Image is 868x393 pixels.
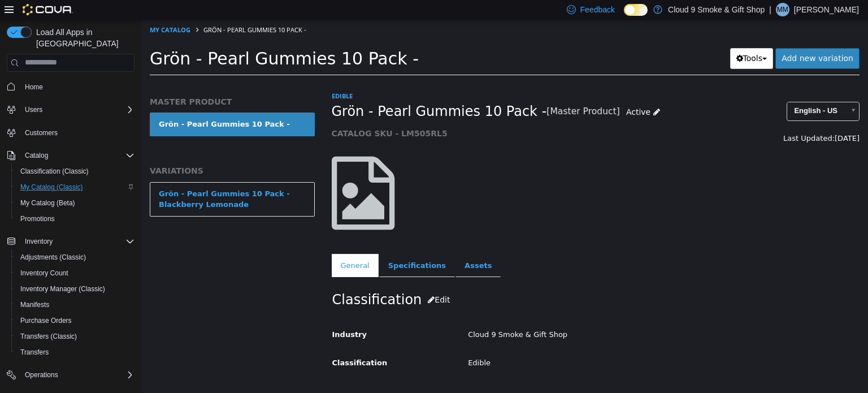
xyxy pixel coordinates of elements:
[8,93,173,116] a: Grön - Pearl Gummies 10 Pack -
[20,368,134,382] span: Operations
[20,332,77,341] span: Transfers (Classic)
[32,27,134,49] span: Load All Apps in [GEOGRAPHIC_DATA]
[8,146,173,156] h5: VARIATIONS
[8,77,173,87] h5: MASTER PRODUCT
[25,370,58,379] span: Operations
[20,126,134,140] span: Customers
[190,72,211,80] a: Edible
[18,169,164,191] div: Grön - Pearl Gummies 10 Pack - Blackberry Lemonade
[20,80,47,94] a: Home
[191,339,246,347] span: Classification
[794,3,859,16] p: [PERSON_NAME]
[25,151,48,160] span: Catalog
[11,313,139,329] button: Purchase Orders
[646,83,703,100] span: English - US
[16,314,134,327] span: Purchase Orders
[589,28,632,49] button: Tools
[20,198,75,208] span: My Catalog (Beta)
[11,265,139,281] button: Inventory Count
[318,305,726,325] div: Cloud 9 Smoke & Gift Shop
[20,269,68,278] span: Inventory Count
[16,282,134,296] span: Inventory Manager (Classic)
[20,80,134,94] span: Home
[16,196,80,210] a: My Catalog (Beta)
[624,4,648,16] input: Dark Mode
[20,235,134,248] span: Inventory
[16,266,134,280] span: Inventory Count
[11,179,139,195] button: My Catalog (Classic)
[16,282,110,296] a: Inventory Manager (Classic)
[16,314,76,327] a: Purchase Orders
[776,3,789,16] div: Michael M. McPhillips
[693,114,718,123] span: [DATE]
[16,165,134,178] span: Classification (Classic)
[645,82,718,101] a: English - US
[16,212,134,226] span: Promotions
[16,251,90,264] a: Adjustments (Classic)
[25,83,43,92] span: Home
[11,281,139,297] button: Inventory Manager (Classic)
[23,4,73,15] img: Cova
[20,253,86,262] span: Adjustments (Classic)
[20,149,134,162] span: Catalog
[11,329,139,344] button: Transfers (Classic)
[16,346,134,359] span: Transfers
[2,124,139,141] button: Customers
[16,180,88,194] a: My Catalog (Classic)
[624,16,624,16] span: Dark Mode
[25,237,53,246] span: Inventory
[11,211,139,227] button: Promotions
[20,103,134,116] span: Users
[2,79,139,95] button: Home
[16,212,59,226] a: Promotions
[11,163,139,179] button: Classification (Classic)
[16,266,73,280] a: Inventory Count
[769,3,771,16] p: |
[20,235,57,248] button: Inventory
[777,3,788,16] span: MM
[405,88,479,97] small: [Master Product]
[238,234,314,258] a: Specifications
[25,128,58,137] span: Customers
[16,298,134,312] span: Manifests
[20,300,49,309] span: Manifests
[280,270,315,291] button: Edit
[20,284,105,293] span: Inventory Manager (Classic)
[580,4,615,15] span: Feedback
[16,196,134,210] span: My Catalog (Beta)
[11,297,139,313] button: Manifests
[16,298,54,312] a: Manifests
[318,334,726,353] div: Edible
[8,29,277,49] span: Grön - Pearl Gummies 10 Pack -
[20,167,89,176] span: Classification (Classic)
[20,368,63,382] button: Operations
[2,148,139,163] button: Catalog
[20,316,72,325] span: Purchase Orders
[20,183,83,192] span: My Catalog (Classic)
[16,330,134,343] span: Transfers (Classic)
[20,348,49,357] span: Transfers
[16,330,81,343] a: Transfers (Classic)
[16,180,134,194] span: My Catalog (Classic)
[191,270,718,291] h2: Classification
[485,88,509,97] span: Active
[2,234,139,249] button: Inventory
[8,6,49,14] a: My Catalog
[11,249,139,265] button: Adjustments (Classic)
[11,195,139,211] button: My Catalog (Beta)
[16,165,93,178] a: Classification (Classic)
[20,149,53,162] button: Catalog
[190,109,582,119] h5: CATALOG SKU - LM505RL5
[190,83,406,101] span: Grön - Pearl Gummies 10 Pack -
[20,214,55,223] span: Promotions
[16,251,134,264] span: Adjustments (Classic)
[20,103,47,116] button: Users
[634,28,718,49] a: Add new variation
[20,126,62,140] a: Customers
[190,234,237,258] a: General
[642,114,693,123] span: Last Updated:
[2,102,139,118] button: Users
[16,346,53,359] a: Transfers
[314,234,359,258] a: Assets
[2,367,139,383] button: Operations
